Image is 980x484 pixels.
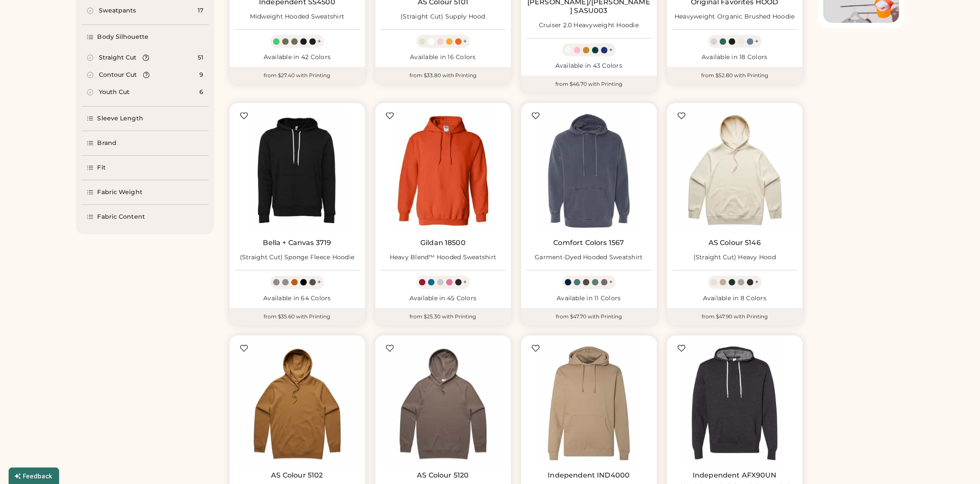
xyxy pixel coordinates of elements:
div: Contour Cut [99,71,137,79]
div: + [318,277,321,287]
div: + [609,277,613,287]
div: Body Silhouette [98,33,149,41]
div: Available in 16 Colors [381,53,506,62]
div: Garment-Dyed Hooded Sweatshirt [535,253,643,262]
div: Available in 64 Colors [235,294,360,303]
div: (Straight Cut) Supply Hood [400,13,485,21]
div: from $27.40 with Printing [230,67,365,84]
a: Independent AFX90UN [693,471,777,480]
div: + [463,37,467,46]
iframe: Front Chat [939,445,976,482]
a: Comfort Colors 1567 [554,239,624,247]
div: 51 [198,53,204,62]
div: from $46.70 with Printing [521,75,657,93]
div: from $35.60 with Printing [230,308,365,325]
div: from $47.70 with Printing [521,308,657,325]
div: Cruiser 2.0 Heavyweight Hoodie [539,21,639,30]
a: AS Colour 5102 [271,471,323,480]
div: Available in 43 Colors [526,62,652,70]
div: 17 [198,6,204,15]
div: (Straight Cut) Heavy Hood [693,253,776,262]
div: Available in 45 Colors [381,294,506,303]
img: Gildan 18500 Heavy Blend™ Hooded Sweatshirt [381,108,506,233]
div: + [609,45,613,55]
div: Midweight Hooded Sweatshirt [250,13,345,21]
div: + [755,37,759,46]
div: Available in 18 Colors [672,53,797,62]
div: from $52.80 with Printing [667,67,803,84]
div: + [755,277,759,287]
div: Youth Cut [99,88,130,97]
div: Sleeve Length [98,114,143,123]
div: 9 [200,71,204,79]
img: Comfort Colors 1567 Garment-Dyed Hooded Sweatshirt [526,108,652,233]
img: Independent Trading Co. IND4000 Heavyweight Hooded Sweatshirt [526,341,652,466]
div: Fabric Weight [98,188,142,197]
div: from $33.80 with Printing [375,67,511,84]
img: AS Colour 5102 (Straight Cut) Stencil Hood [235,341,360,466]
div: Heavyweight Organic Brushed Hoodie [674,13,795,21]
a: Gildan 18500 [420,239,466,247]
a: AS Colour 5146 [709,239,761,247]
div: Available in 11 Colors [526,294,652,303]
div: Sweatpants [99,6,136,15]
div: Straight Cut [99,53,137,62]
div: Brand [98,139,117,148]
div: + [463,277,467,287]
div: Heavy Blend™ Hooded Sweatshirt [390,253,497,262]
div: Fabric Content [98,213,145,221]
div: Available in 8 Colors [672,294,797,303]
a: AS Colour 5120 [417,471,469,480]
div: from $47.90 with Printing [667,308,803,325]
img: Independent Trading Co. AFX90UN (Straight Cut) Lightweight Hooded Sweatshirt [672,341,797,466]
img: AS Colour 5146 (Straight Cut) Heavy Hood [672,108,797,233]
img: BELLA + CANVAS 3719 (Straight Cut) Sponge Fleece Hoodie [235,108,360,233]
div: Available in 42 Colors [235,53,360,62]
a: Independent IND4000 [548,471,630,480]
img: AS Colour 5120 (Straight Cut) Premium Hood [381,341,506,466]
div: Fit [98,163,106,172]
div: + [318,37,321,46]
div: (Straight Cut) Sponge Fleece Hoodie [240,253,355,262]
a: Bella + Canvas 3719 [263,239,331,247]
div: from $25.30 with Printing [375,308,511,325]
div: 6 [200,88,204,97]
